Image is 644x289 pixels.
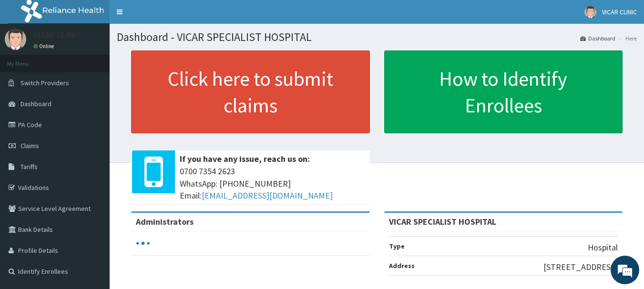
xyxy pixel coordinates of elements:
img: User Image [5,29,26,50]
span: VICAR CLINIC [602,8,637,16]
strong: VICAR SPECIALIST HOSPITAL [389,216,496,227]
span: 0700 7354 2623 WhatsApp: [PHONE_NUMBER] Email: [180,165,365,202]
a: Online [33,43,56,50]
p: VICAR CLINIC [33,31,81,40]
b: Address [389,261,415,270]
b: Type [389,242,405,250]
li: Here [616,34,637,42]
span: Dashboard [20,100,51,108]
a: How to Identify Enrollees [384,50,623,133]
b: Administrators [136,216,194,227]
p: [STREET_ADDRESS] [543,261,618,273]
b: If you have any issue, reach us on: [180,153,310,164]
span: Tariffs [20,162,38,171]
span: Switch Providers [20,79,69,87]
svg: audio-loading [136,236,150,250]
a: Click here to submit claims [131,50,370,133]
img: User Image [584,6,596,18]
a: [EMAIL_ADDRESS][DOMAIN_NAME] [202,190,333,201]
p: Hospital [588,241,618,254]
span: Claims [20,141,39,150]
h1: Dashboard - VICAR SPECIALIST HOSPITAL [117,31,637,43]
a: Dashboard [580,34,615,42]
